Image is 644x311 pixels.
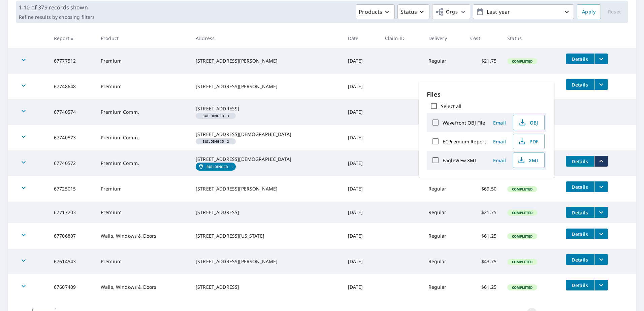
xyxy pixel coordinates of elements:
span: Email [491,119,508,126]
button: detailsBtn-67607409 [566,280,594,290]
span: Completed [508,187,537,192]
button: Products [356,4,395,19]
div: [STREET_ADDRESS][PERSON_NAME] [196,58,337,64]
span: Completed [508,285,537,290]
button: PDF [513,134,545,149]
label: Wavefront OBJ File [443,119,485,126]
button: detailsBtn-67777512 [566,54,594,64]
button: Email [489,117,510,128]
span: Completed [508,210,537,215]
td: $43.75 [465,249,502,274]
span: 2 [198,140,233,143]
p: Last year [484,6,563,18]
span: Details [570,56,590,62]
span: Apply [582,8,595,16]
td: [DATE] [343,249,380,274]
th: Cost [465,28,502,48]
td: Premium [95,176,190,202]
p: 1-10 of 379 records shown [19,3,95,11]
td: 67740574 [49,99,95,125]
td: Walls, Windows & Doors [95,274,190,300]
em: Building ID [206,165,228,169]
button: Email [489,136,510,147]
td: 67706807 [49,223,95,249]
td: [DATE] [343,223,380,249]
td: Premium [95,249,190,274]
div: [STREET_ADDRESS][US_STATE] [196,233,337,239]
td: 67607409 [49,274,95,300]
button: Email [489,155,510,166]
td: Premium Comm. [95,125,190,150]
div: [STREET_ADDRESS][PERSON_NAME] [196,83,337,90]
span: Details [570,231,590,237]
td: [DATE] [343,74,380,99]
button: Status [397,4,429,19]
button: detailsBtn-67717203 [566,207,594,218]
button: Apply [577,4,601,19]
label: Select all [441,103,461,109]
span: Details [570,158,590,165]
span: PDF [517,137,539,145]
th: Address [190,28,343,48]
td: $43.75 [465,74,502,99]
div: [STREET_ADDRESS][DEMOGRAPHIC_DATA] [196,131,337,138]
button: filesDropdownBtn-67777512 [594,54,608,64]
button: XML [513,152,545,168]
th: Report # [49,28,95,48]
td: [DATE] [343,48,380,74]
div: [STREET_ADDRESS][DEMOGRAPHIC_DATA] [196,156,337,163]
td: $61.25 [465,274,502,300]
div: [STREET_ADDRESS][PERSON_NAME] [196,258,337,265]
div: [STREET_ADDRESS] [196,209,337,216]
span: XML [517,156,539,164]
button: detailsBtn-67740572 [566,156,594,167]
th: Date [343,28,380,48]
div: [STREET_ADDRESS] [196,284,337,290]
td: [DATE] [343,99,380,125]
span: Details [570,209,590,216]
button: Orgs [432,4,470,19]
label: EagleView XML [443,157,477,164]
span: Completed [508,234,537,239]
td: Regular [423,74,465,99]
span: OBJ [517,118,539,127]
td: Regular [423,202,465,223]
td: 67725015 [49,176,95,202]
td: $21.75 [465,202,502,223]
span: Email [491,157,508,164]
td: 67740573 [49,125,95,150]
td: 67748648 [49,74,95,99]
button: detailsBtn-67725015 [566,181,594,192]
td: Premium [95,202,190,223]
span: 3 [198,114,233,117]
span: Details [570,256,590,263]
label: ECPremium Report [443,138,486,145]
em: Building ID [202,140,224,143]
span: Details [570,282,590,288]
td: Regular [423,223,465,249]
span: Details [570,184,590,190]
td: Regular [423,176,465,202]
span: Completed [508,260,537,264]
th: Delivery [423,28,465,48]
a: Building ID1 [196,163,236,171]
td: Regular [423,48,465,74]
td: [DATE] [343,274,380,300]
td: Regular [423,249,465,274]
div: [STREET_ADDRESS][PERSON_NAME] [196,185,337,192]
td: Regular [423,274,465,300]
td: [DATE] [343,202,380,223]
p: Status [400,8,417,16]
button: filesDropdownBtn-67740572 [594,156,608,167]
button: detailsBtn-67706807 [566,229,594,239]
p: Refine results by choosing filters [19,14,95,20]
div: [STREET_ADDRESS] [196,105,337,112]
button: detailsBtn-67614543 [566,254,594,265]
button: filesDropdownBtn-67614543 [594,254,608,265]
span: Email [491,138,508,145]
td: Walls, Windows & Doors [95,223,190,249]
td: [DATE] [343,150,380,176]
td: 67740572 [49,150,95,176]
td: [DATE] [343,176,380,202]
td: 67777512 [49,48,95,74]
